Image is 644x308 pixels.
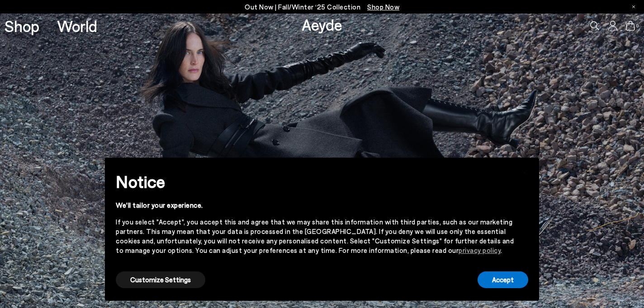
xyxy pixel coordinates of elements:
p: Out Now | Fall/Winter ‘25 Collection [245,1,399,13]
button: Customize Settings [116,271,205,288]
a: privacy policy [459,246,501,254]
span: Navigate to /collections/new-in [367,3,399,11]
span: 0 [635,23,639,28]
div: We'll tailor your experience. [116,201,514,210]
a: Shop [5,18,39,34]
button: Close this notice [514,160,535,182]
a: 0 [626,21,635,31]
a: Aeyde [302,15,342,34]
span: × [521,164,528,177]
div: If you select "Accept", you accept this and agree that we may share this information with third p... [116,217,514,255]
button: Accept [478,271,528,288]
h2: Notice [116,170,514,193]
a: World [57,18,97,34]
